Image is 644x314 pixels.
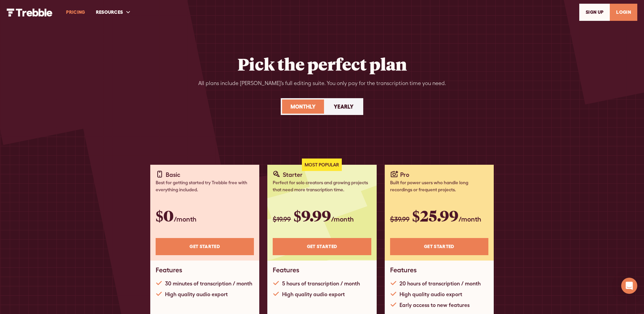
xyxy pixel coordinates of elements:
[412,205,459,226] span: $25.99
[400,170,409,179] div: Pro
[331,215,354,223] span: /month
[166,170,180,179] div: Basic
[399,290,462,298] div: High quality audio export
[96,9,123,16] div: RESOURCES
[334,103,354,111] div: Yearly
[198,79,446,87] div: All plans include [PERSON_NAME]’s full editing suite. You only pay for the transcription time you...
[237,54,407,74] h2: Pick the perfect plan
[273,238,371,255] a: Get STARTED
[7,8,53,16] img: Trebble Logo - AI Podcast Editor
[621,278,637,294] div: Open Intercom Messenger
[390,179,488,193] div: Built for power users who handle long recordings or frequent projects.
[290,103,316,111] div: Monthly
[156,238,254,255] a: Get STARTED
[390,238,488,255] a: Get STARTED
[273,215,291,223] span: $19.99
[399,279,481,287] div: 20 hours of transcription / month
[293,205,331,226] span: $9.99
[174,215,197,223] span: /month
[282,100,324,114] a: Monthly
[282,279,360,287] div: 5 hours of transcription / month
[61,1,90,24] a: PRICING
[390,266,417,274] h1: Features
[399,301,470,309] div: Early access to new features
[459,215,481,223] span: /month
[579,4,610,21] a: SIGn UP
[165,279,252,287] div: 30 minutes of transcription / month
[610,4,637,21] a: LOGIN
[156,205,174,226] span: $0
[273,179,371,193] div: Perfect for solo creators and growing projects that need more transcription time.
[282,290,345,298] div: High quality audio export
[325,100,362,114] a: Yearly
[156,179,254,193] div: Best for getting started try Trebble free with everything included.
[165,290,228,298] div: High quality audio export
[156,266,182,274] h1: Features
[273,266,299,274] h1: Features
[390,215,410,223] span: $39.99
[302,159,342,171] div: Most Popular
[7,8,53,16] a: home
[91,1,137,24] div: RESOURCES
